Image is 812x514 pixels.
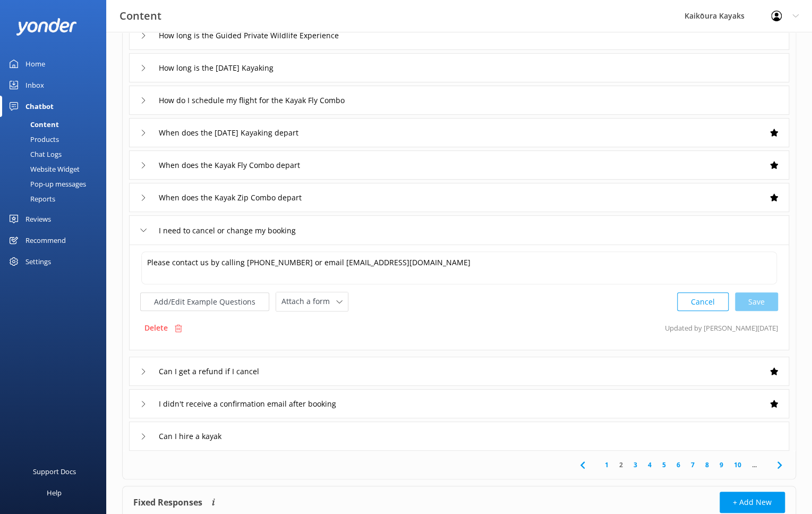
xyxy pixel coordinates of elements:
div: Reports [6,191,55,206]
a: Products [6,132,106,147]
a: 9 [714,460,729,470]
div: Reviews [25,208,51,230]
div: Home [25,53,45,74]
button: Add/Edit Example Questions [140,292,269,311]
a: 4 [643,460,657,470]
a: 3 [628,460,643,470]
span: Attach a form [281,296,336,307]
textarea: Please contact us by calling [PHONE_NUMBER] or email [EMAIL_ADDRESS][DOMAIN_NAME] [141,251,777,284]
a: Pop-up messages [6,176,106,191]
a: 7 [686,460,700,470]
a: 10 [729,460,747,470]
div: Support Docs [33,461,76,482]
a: 5 [657,460,671,470]
img: yonder-white-logo.png [16,18,77,36]
div: Inbox [25,74,44,96]
a: Website Widget [6,162,106,176]
a: 1 [600,460,614,470]
div: Chatbot [25,96,54,117]
button: Cancel [677,292,729,311]
a: 2 [614,460,628,470]
a: Reports [6,191,106,206]
h3: Content [119,7,161,24]
h4: Fixed Responses [133,492,202,513]
div: Content [6,117,59,132]
span: ... [747,460,762,470]
a: Chat Logs [6,147,106,162]
div: Products [6,132,59,147]
p: Updated by [PERSON_NAME] [DATE] [665,318,778,338]
a: 6 [671,460,686,470]
p: Delete [144,322,168,334]
div: Website Widget [6,162,80,176]
button: + Add New [720,492,785,513]
div: Chat Logs [6,147,62,162]
div: Recommend [25,230,66,251]
div: Help [47,482,62,503]
div: Settings [25,251,51,272]
a: Content [6,117,106,132]
a: 8 [700,460,714,470]
div: Pop-up messages [6,176,86,191]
